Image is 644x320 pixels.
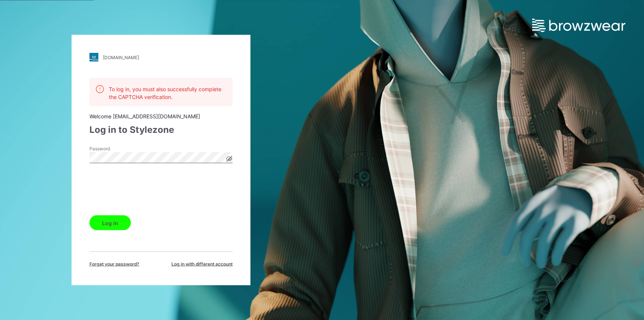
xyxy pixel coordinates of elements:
[89,53,233,62] a: [DOMAIN_NAME]
[171,261,233,268] span: Log in with different account
[89,215,131,230] button: Log in
[89,123,233,137] div: Log in to Stylezone
[89,112,233,120] div: Welcome [EMAIL_ADDRESS][DOMAIN_NAME]
[109,85,227,101] p: To log in, you must also successfully complete the CAPTCHA verification.
[95,85,104,94] img: alert.76a3ded3c87c6ed799a365e1fca291d4.svg
[89,175,203,204] iframe: reCAPTCHA
[532,19,625,32] img: browzwear-logo.e42bd6dac1945053ebaf764b6aa21510.svg
[89,145,142,152] label: Password
[89,53,98,62] img: stylezone-logo.562084cfcfab977791bfbf7441f1a819.svg
[89,261,139,268] span: Forget your password?
[103,54,139,60] div: [DOMAIN_NAME]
